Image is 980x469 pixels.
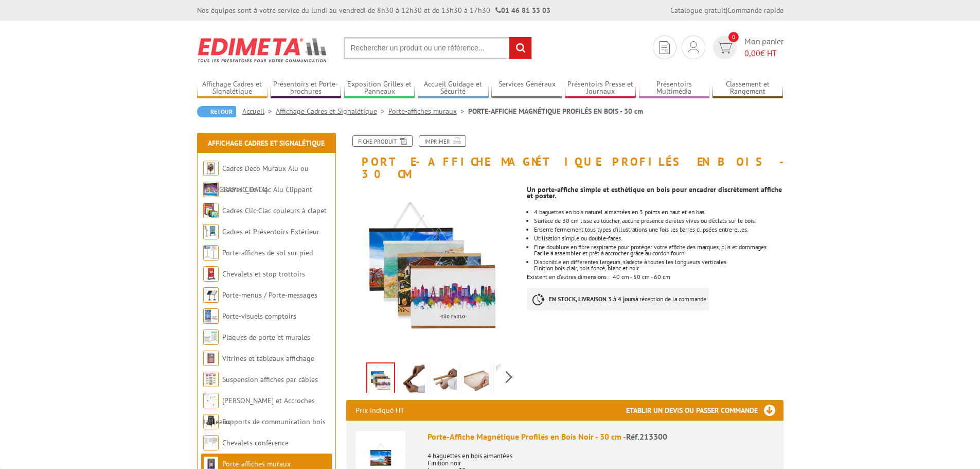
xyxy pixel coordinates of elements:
a: Chevalets et stop trottoirs [222,269,305,279]
img: Cimaises et Accroches tableaux [203,393,219,408]
a: Plaques de porte et murales [222,333,310,342]
img: Chevalets et stop trottoirs [203,266,219,282]
a: Présentoirs Multimédia [639,80,710,97]
a: [PERSON_NAME] et Accroches tableaux [203,396,315,426]
p: Facile à assembler et prêt à accrocher grâce au cordon fourni [534,250,783,256]
input: rechercher [509,37,531,59]
p: Finition bois clair, bois foncé, blanc et noir [534,265,783,271]
h1: PORTE-AFFICHE MAGNÉTIQUE PROFILÉS EN BOIS - 30 cm [338,135,791,180]
a: Chevalets conférence [222,438,289,447]
a: Retour [197,106,236,117]
a: Vitrines et tableaux affichage [222,354,314,363]
a: Affichage Cadres et Signalétique [208,138,325,148]
p: Fine doublure en fibre respirante pour protéger votre affiche des marques, plis et dommages [534,244,783,250]
img: Cadres Clic-Clac couleurs à clapet [203,203,219,218]
a: Accueil [242,107,276,116]
a: Suspension affiches par câbles [222,375,318,384]
a: Fiche produit [352,135,413,147]
span: Next [504,369,514,386]
a: Cadres Clic-Clac couleurs à clapet [222,206,327,215]
div: | [670,5,783,15]
img: 213399_porte-affiches_magnetique_bois_clair_2.jpg [432,364,457,396]
div: Porte-Affiche Magnétique Profilés en Bois Noir - 30 cm - [427,431,774,443]
a: Catalogue gratuit [670,6,726,15]
div: Nos équipes sont à votre service du lundi au vendredi de 8h30 à 12h30 et de 13h30 à 17h30 [197,5,550,15]
a: Imprimer [419,135,466,147]
img: Vitrines et tableaux affichage [203,351,219,366]
a: Supports de communication bois [222,417,326,426]
a: Classement et Rangement [712,80,783,97]
img: Chevalets conférence [203,435,219,450]
img: 213399-porte-affiches-magnetique-bois-fonce-5.jpg [496,364,521,396]
img: Plaques de porte et murales [203,329,219,345]
span: 0,00 [744,48,760,58]
span: Mon panier [744,36,783,59]
img: Porte-affiches de sol sur pied [203,245,219,260]
img: 213300_profiles_bois_aimantes_30_cm.jpg [367,363,394,395]
img: devis rapide [717,42,732,54]
div: Existent en d'autres dimensions : 40 cm - 50 cm - 60 cm [527,180,791,321]
img: 213399_porte-affiches_magnetique_bois_fonce_2.jpg [400,364,425,396]
img: devis rapide [688,41,699,54]
a: Porte-menus / Porte-messages [222,290,317,300]
strong: 01 46 81 33 03 [495,6,550,15]
a: Porte-affiches de sol sur pied [222,248,313,257]
img: 213300_profiles_bois_aimantes_30_cm.jpg [346,185,520,359]
span: 0 [728,32,739,42]
a: Services Généraux [491,80,562,97]
a: Présentoirs et Porte-brochures [271,80,342,97]
img: Porte-menus / Porte-messages [203,287,219,303]
li: Utilisation simple ou double-faces. [534,235,783,241]
a: Porte-affiches muraux [222,459,291,468]
a: Commande rapide [727,6,783,15]
li: 4 baguettes en bois naturel aimantées en 3 points en haut et en bas. [534,209,783,215]
a: Cadres Deco Muraux Alu ou [GEOGRAPHIC_DATA] [203,164,309,194]
a: Présentoirs Presse et Journaux [565,80,636,97]
a: devis rapide 0 Mon panier 0,00€ HT [710,36,783,59]
a: Porte-visuels comptoirs [222,311,296,321]
a: Cadres Clic-Clac Alu Clippant [222,185,312,194]
h3: Etablir un devis ou passer commande [626,400,783,421]
input: Rechercher un produit ou une référence... [344,37,532,59]
strong: EN STOCK, LIVRAISON 3 à 4 jours [549,295,635,303]
img: Cadres et Présentoirs Extérieur [203,224,219,239]
img: Suspension affiches par câbles [203,372,219,387]
p: Prix indiqué HT [355,400,404,421]
a: Exposition Grilles et Panneaux [344,80,415,97]
img: Edimeta [197,31,328,69]
img: 213399_porte-affiches_magnetique_bois_fonce_3.jpg [464,364,489,396]
img: Porte-visuels comptoirs [203,308,219,324]
a: Affichage Cadres et Signalétique [276,107,388,116]
li: Surface de 30 cm lisse au toucher, aucune présence d’arêtes vives ou d’éclats sur le bois. [534,218,783,224]
span: Réf.213300 [626,431,667,442]
strong: Un porte-affiche simple et esthétique en bois pour encadrer discrètement affiche et poster. [527,185,782,200]
li: Enserre fermement tous types d’illustrations une fois les barres clipsées entre-elles. [534,227,783,233]
li: PORTE-AFFICHE MAGNÉTIQUE PROFILÉS EN BOIS - 30 cm [468,106,643,116]
a: Accueil Guidage et Sécurité [418,80,489,97]
a: Affichage Cadres et Signalétique [197,80,268,97]
img: Cadres Deco Muraux Alu ou Bois [203,161,219,176]
p: à réception de la commande [527,288,709,310]
p: Disponible en différentes largeurs, s’adapte à toutes les longueurs verticales [534,259,783,265]
img: devis rapide [660,41,670,54]
a: Porte-affiches muraux [388,107,468,116]
span: € HT [744,47,783,59]
a: Cadres et Présentoirs Extérieur [222,227,319,236]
